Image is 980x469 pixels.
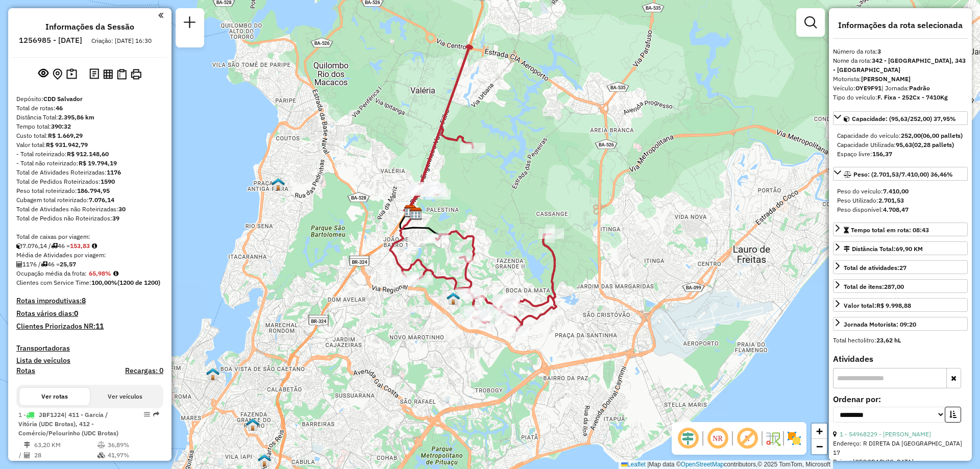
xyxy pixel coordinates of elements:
td: 41,97% [107,450,159,460]
strong: 23,62 hL [876,336,901,344]
td: 36,89% [107,440,159,450]
strong: (1200 de 1200) [117,279,160,286]
strong: 2.701,53 [878,196,904,204]
strong: 3 [877,47,881,55]
div: Total de Pedidos não Roteirizados: [16,214,163,223]
span: Clientes com Service Time: [16,279,91,286]
a: OpenStreetMap [681,461,724,468]
span: Peso: (2.701,53/7.410,00) 36,46% [853,170,953,178]
div: Custo total: [16,131,163,140]
strong: 27 [899,264,906,271]
h4: Clientes Priorizados NR: [16,322,163,331]
strong: 30 [118,205,126,213]
button: Visualizar relatório de Roteirização [101,67,115,81]
span: | [647,461,649,468]
i: % de utilização da cubagem [97,452,105,458]
div: Total de Atividades não Roteirizadas: [16,205,163,214]
button: Logs desbloquear sessão [87,66,101,82]
h4: Rotas vários dias: [16,309,163,318]
div: Distância Total: [844,244,923,254]
strong: 1590 [101,178,115,185]
a: Valor total:R$ 9.998,88 [833,298,968,312]
td: 28 [34,450,97,460]
strong: 46 [56,104,63,112]
div: Jornada Motorista: 09:20 [844,320,916,329]
a: Total de atividades:27 [833,260,968,274]
span: − [816,440,823,453]
div: Peso total roteirizado: [16,186,163,195]
a: Distância Total:69,90 KM [833,241,968,255]
strong: OYE9F91 [855,84,881,92]
div: Total de Pedidos Roteirizados: [16,177,163,186]
span: 69,90 KM [896,245,923,253]
div: Endereço: R DIRETA DA [GEOGRAPHIC_DATA] 17 [833,439,968,457]
img: Exibir/Ocultar setores [786,430,802,447]
img: Fluxo de ruas [765,430,781,447]
td: / [18,450,23,460]
img: Warecloud São Marcos [447,292,460,305]
a: Zoom in [812,424,827,439]
span: Ocupação média da frota: [16,269,87,277]
a: Jornada Motorista: 09:20 [833,317,968,331]
span: Peso do veículo: [837,187,909,195]
em: Opções [144,411,150,417]
div: Criação: [DATE] 16:30 [87,36,156,45]
span: Tempo total em rota: 08:43 [851,226,929,234]
i: Total de Atividades [16,261,22,267]
strong: 95,63 [896,141,912,149]
a: Tempo total em rota: 08:43 [833,223,968,236]
strong: 4.708,47 [883,206,909,213]
label: Ordenar por: [833,393,968,405]
strong: 287,00 [884,283,904,290]
div: Peso disponível: [837,205,964,214]
strong: 0 [74,309,78,318]
div: Distância Total: [16,113,163,122]
img: WCL São Caetano [206,367,219,381]
span: Ocultar deslocamento [676,426,700,451]
a: Nova sessão e pesquisa [180,12,200,35]
span: + [816,425,823,437]
div: Depósito: [16,94,163,104]
h4: Atividades [833,354,968,364]
span: | Jornada: [881,84,930,92]
h6: 1256985 - [DATE] [19,36,82,45]
strong: F. Fixa - 252Cx - 7410Kg [877,93,948,101]
div: Valor total: [16,140,163,150]
a: Zoom out [812,439,827,454]
strong: 25,57 [60,260,76,268]
button: Painel de Sugestão [64,66,79,82]
div: Tempo total: [16,122,163,131]
strong: 7.410,00 [883,187,909,195]
strong: R$ 1.669,29 [48,132,83,139]
h4: Lista de veículos [16,356,163,365]
div: Peso: (2.701,53/7.410,00) 36,46% [833,183,968,218]
a: Capacidade: (95,63/252,00) 37,95% [833,111,968,125]
div: Capacidade do veículo: [837,131,964,140]
strong: 186.794,95 [77,187,110,194]
div: Veículo: [833,84,968,93]
button: Ver rotas [19,388,90,405]
a: Total de itens:287,00 [833,279,968,293]
strong: 7.076,14 [89,196,114,204]
a: Rotas [16,366,35,375]
i: Total de Atividades [24,452,30,458]
div: Valor total: [844,301,911,310]
span: Exibir rótulo [735,426,759,451]
i: % de utilização do peso [97,442,105,448]
a: Clique aqui para minimizar o painel [158,9,163,21]
strong: R$ 9.998,88 [876,302,911,309]
span: 1 - [18,411,118,437]
div: Total de Atividades Roteirizadas: [16,168,163,177]
strong: (02,28 pallets) [912,141,954,149]
div: Peso Utilizado: [837,196,964,205]
span: Total de atividades: [844,264,906,271]
strong: 156,37 [872,150,892,158]
strong: 39 [112,214,119,222]
strong: [PERSON_NAME] [861,75,911,83]
h4: Transportadoras [16,344,163,353]
div: Map data © contributors,© 2025 TomTom, Microsoft [619,460,833,469]
div: Nome da rota: [833,56,968,75]
h4: Informações da rota selecionada [833,20,968,30]
div: Total de itens: [844,282,904,291]
h4: Rotas improdutivas: [16,297,163,305]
